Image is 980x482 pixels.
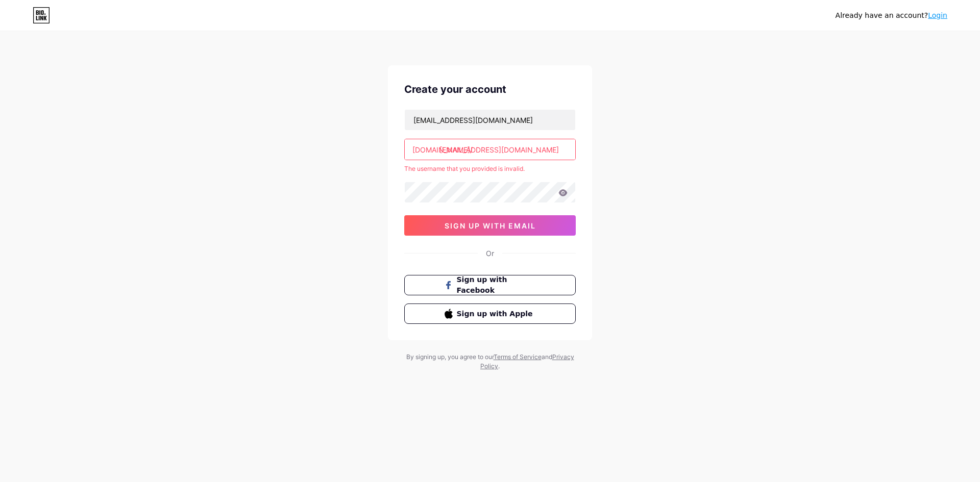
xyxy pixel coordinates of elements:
[405,110,575,130] input: Email
[404,164,576,173] div: The username that you provided is invalid.
[412,144,473,155] div: [DOMAIN_NAME]/
[404,303,576,324] button: Sign up with Apple
[404,82,576,97] div: Create your account
[405,139,575,160] input: username
[486,248,494,259] div: Or
[445,221,536,230] span: sign up with email
[928,11,947,19] a: Login
[494,353,542,361] a: Terms of Service
[457,274,536,296] span: Sign up with Facebook
[457,309,536,319] span: Sign up with Apple
[404,275,576,295] button: Sign up with Facebook
[403,352,577,371] div: By signing up, you agree to our and .
[404,215,576,236] button: sign up with email
[836,10,947,21] div: Already have an account?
